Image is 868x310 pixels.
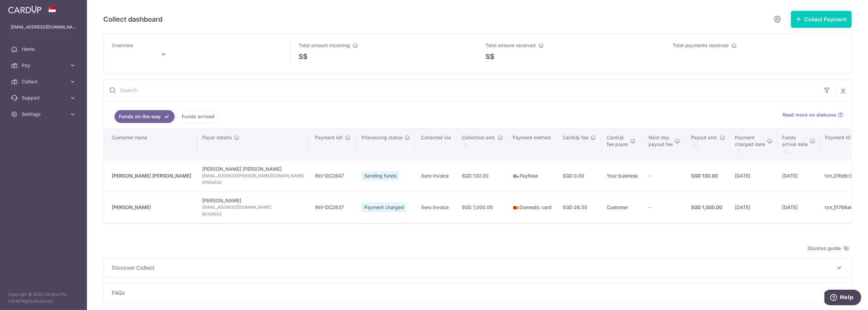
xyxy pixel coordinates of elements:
[513,173,519,180] img: paynow-md-4fe65508ce96feda548756c5ee0e473c78d4820b8ea51387c6e4ad89e58a5e61.png
[691,134,718,141] span: Payout amt.
[309,129,356,160] th: Payment ref.
[112,204,191,211] div: [PERSON_NAME]
[791,11,852,28] button: Collect Payment
[729,129,777,160] th: Paymentcharged date : activate to sort column ascending
[456,129,507,160] th: Collection amt. : activate to sort column ascending
[456,160,507,191] td: SGD 130.00
[15,5,29,11] span: Help
[197,191,309,223] td: [PERSON_NAME]
[673,42,729,48] span: Total payments received
[22,46,67,53] span: Home
[202,134,232,141] span: Payor details
[22,62,67,69] span: Pay
[563,134,588,141] span: CardUp fee
[112,289,835,297] span: FAQs
[415,160,456,191] td: Xero Invoice
[691,204,724,211] div: SGD 1,000.00
[104,79,819,101] input: Search
[808,244,849,252] span: Dismiss guide
[601,160,643,191] td: Your business
[299,42,350,48] span: Total amount incoming
[177,110,219,123] a: Funds arrived
[456,191,507,223] td: SGD 1,000.00
[486,42,536,48] span: Total amount received
[601,129,643,160] th: CardUpfee payor
[103,14,162,25] h5: Collect dashboard
[415,191,456,223] td: Xero Invoice
[112,42,134,48] span: Overview
[11,24,76,30] p: [EMAIL_ADDRESS][DOMAIN_NAME]
[202,204,304,211] span: [EMAIL_ADDRESS][DOMAIN_NAME]
[356,129,415,160] th: Processing status
[197,160,309,191] td: [PERSON_NAME] [PERSON_NAME]
[112,172,191,179] div: [PERSON_NAME] [PERSON_NAME]
[507,129,557,160] th: Payment method
[309,191,356,223] td: INV-DC2837
[777,160,819,191] td: [DATE]
[112,289,843,297] p: FAQs
[729,191,777,223] td: [DATE]
[202,179,304,186] span: 97654532
[607,134,628,148] span: CardUp fee payor
[735,134,765,148] span: Payment charged date
[782,111,836,118] span: Read more on statuses
[22,78,67,85] span: Collect
[361,134,403,141] span: Processing status
[112,264,843,272] p: Discover Collect
[202,211,304,218] span: 80129003
[112,264,835,272] span: Discover Collect
[486,51,495,62] span: S$
[686,129,729,160] th: Payout amt. : activate to sort column ascending
[309,160,356,191] td: INV-DC2847
[299,51,307,62] span: S$
[462,134,496,141] span: Collection amt.
[22,111,67,118] span: Settings
[361,203,407,212] span: Payment charged
[691,172,724,179] div: SGD 130.00
[782,134,808,148] span: Funds arrival date
[22,95,67,101] span: Support
[557,191,601,223] td: SGD 26.00
[729,160,777,191] td: [DATE]
[649,134,673,148] span: Next day payout fee
[114,110,175,123] a: Funds on the way
[782,111,843,118] a: Read more on statuses
[777,191,819,223] td: [DATE]
[825,290,861,307] iframe: Opens a widget where you can find more information
[197,129,309,160] th: Payor details
[557,160,601,191] td: SGD 0.00
[557,129,601,160] th: CardUp fee
[315,134,343,141] span: Payment ref.
[415,129,456,160] th: Collected via
[202,172,304,179] span: [EMAIL_ADDRESS][PERSON_NAME][DOMAIN_NAME]
[507,160,557,191] td: PayNow
[777,129,819,160] th: Fundsarrival date : activate to sort column ascending
[643,160,686,191] td: -
[513,204,519,211] img: mastercard-sm-87a3fd1e0bddd137fecb07648320f44c262e2538e7db6024463105ddbc961eb2.png
[643,129,686,160] th: Next daypayout fee
[361,171,399,181] span: Sending funds
[643,191,686,223] td: -
[8,5,41,14] img: CardUp
[507,191,557,223] td: Domestic card
[601,191,643,223] td: Customer
[104,129,197,160] th: Customer name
